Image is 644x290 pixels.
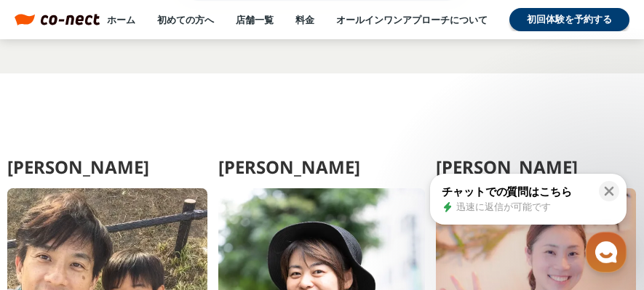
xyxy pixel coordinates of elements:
[218,157,360,178] h3: [PERSON_NAME]
[225,191,242,203] span: 設定
[96,169,188,206] a: チャット
[436,157,578,178] h3: [PERSON_NAME]
[124,192,159,204] span: チャット
[37,191,63,203] span: ホーム
[7,157,149,178] h3: [PERSON_NAME]
[107,13,135,26] a: ホーム
[336,13,488,26] a: オールインワンアプローチについて
[157,13,214,26] a: 初めての方へ
[236,13,274,26] a: 店舗一覧
[509,8,629,31] a: 初回体験を予約する
[295,13,314,26] a: 料金
[188,169,279,206] a: 設定
[4,169,96,206] a: ホーム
